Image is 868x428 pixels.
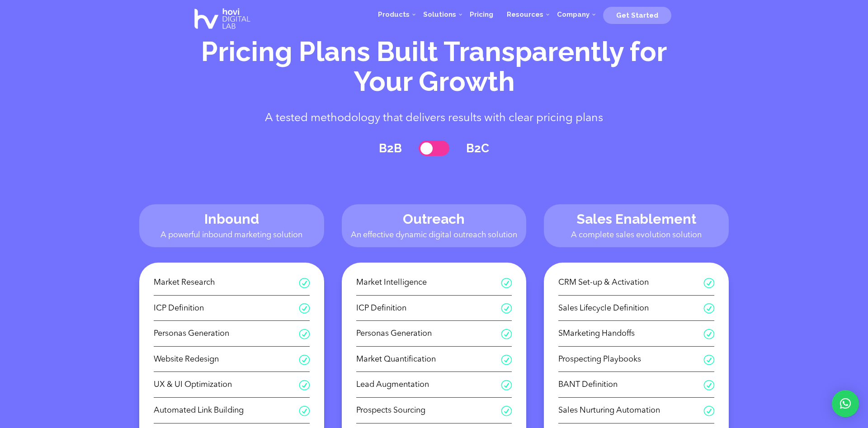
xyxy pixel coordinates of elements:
[550,1,596,28] a: Company
[379,141,402,155] label: B2B
[299,405,310,416] span: R
[501,329,512,339] span: R
[160,231,302,239] span: A powerful inbound marketing solution
[403,211,465,227] span: Outreach
[501,354,512,365] span: R
[154,353,299,367] span: Website Redesign
[557,10,590,19] span: Company
[154,378,299,392] span: UX & UI Optimization
[378,10,410,19] span: Products
[463,1,500,28] a: Pricing
[351,231,517,239] span: An effective dynamic digital outreach solution
[703,329,714,339] span: R
[558,404,703,418] span: Sales Nurturing Automation
[356,301,501,315] span: ICP Definition
[204,211,259,227] span: Inbound
[356,378,501,392] span: Lead Augmentation
[154,327,299,341] span: Personas Generation
[558,353,703,367] span: Prospecting Playbooks
[703,405,714,416] span: R
[299,303,310,313] span: R
[356,353,501,367] span: Market Quantification
[371,1,416,28] a: Products
[299,329,310,339] span: R
[470,10,493,19] span: Pricing
[616,11,658,19] span: Get Started
[466,141,489,155] label: B2C
[576,211,696,227] span: Sales Enablement
[558,327,703,341] span: SMarketing Handoffs
[299,354,310,365] span: R
[423,10,456,19] span: Solutions
[356,327,501,341] span: Personas Generation
[703,303,714,313] span: R
[356,276,501,290] span: Market Intelligence
[500,1,550,28] a: Resources
[603,8,671,21] a: Get Started
[703,277,714,288] span: R
[507,10,543,19] span: Resources
[154,301,299,315] span: ICP Definition
[501,277,512,288] span: R
[703,354,714,365] span: R
[558,301,703,315] span: Sales Lifecycle Definition
[501,303,512,313] span: R
[558,378,703,392] span: BANT Definition
[299,380,310,390] span: R
[558,276,703,290] span: CRM Set-up & Activation
[299,277,310,288] span: R
[154,276,299,290] span: Market Research
[571,231,702,239] span: A complete sales evolution solution
[703,380,714,390] span: R
[356,404,501,418] span: Prospects Sourcing
[416,1,463,28] a: Solutions
[501,380,512,390] span: R
[154,404,299,418] span: Automated Link Building
[501,405,512,416] span: R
